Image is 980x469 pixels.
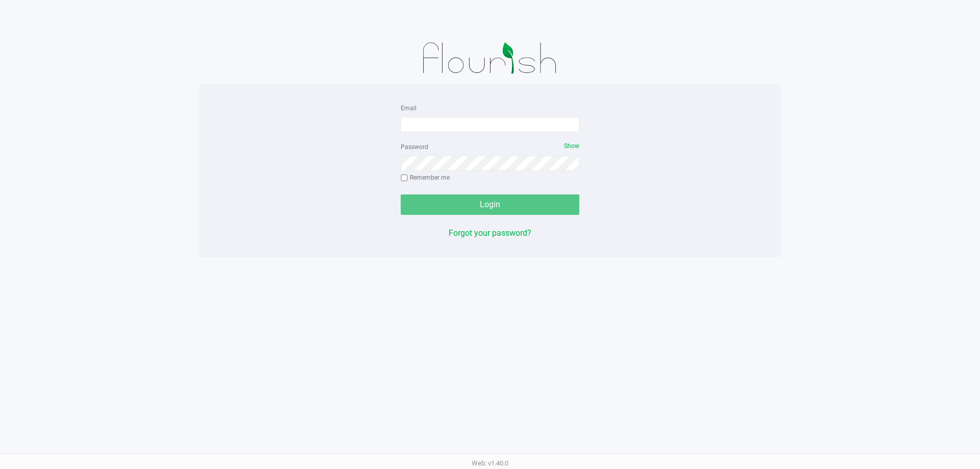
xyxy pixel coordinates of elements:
span: Show [564,142,579,150]
span: Web: v1.40.0 [472,459,508,467]
button: Forgot your password? [449,227,531,239]
label: Password [401,142,428,152]
label: Remember me [401,173,450,182]
label: Email [401,104,416,113]
input: Remember me [401,175,408,182]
